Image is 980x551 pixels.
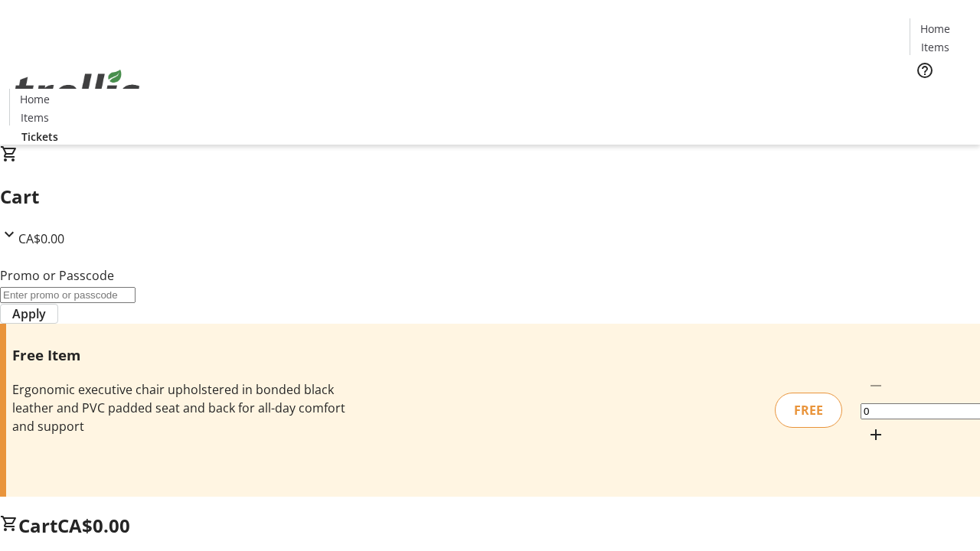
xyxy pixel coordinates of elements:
img: Orient E2E Organization XcBwJAKo9D's Logo [9,53,145,129]
span: Apply [12,305,46,323]
span: Items [21,109,49,126]
a: Items [910,39,959,55]
a: Tickets [9,129,70,145]
span: Home [20,91,50,107]
span: CA$0.00 [18,230,64,247]
span: Home [920,21,950,37]
a: Items [10,109,59,126]
a: Home [10,91,59,107]
span: CA$0.00 [57,513,130,538]
div: FREE [775,393,842,428]
button: Help [910,55,940,86]
span: Tickets [922,89,959,105]
a: Tickets [910,89,971,105]
a: Home [910,21,959,37]
h3: Free Item [12,344,347,366]
span: Tickets [21,129,58,145]
span: Items [921,39,949,55]
div: Ergonomic executive chair upholstered in bonded black leather and PVC padded seat and back for al... [12,380,347,435]
button: Increment by one [861,419,891,450]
